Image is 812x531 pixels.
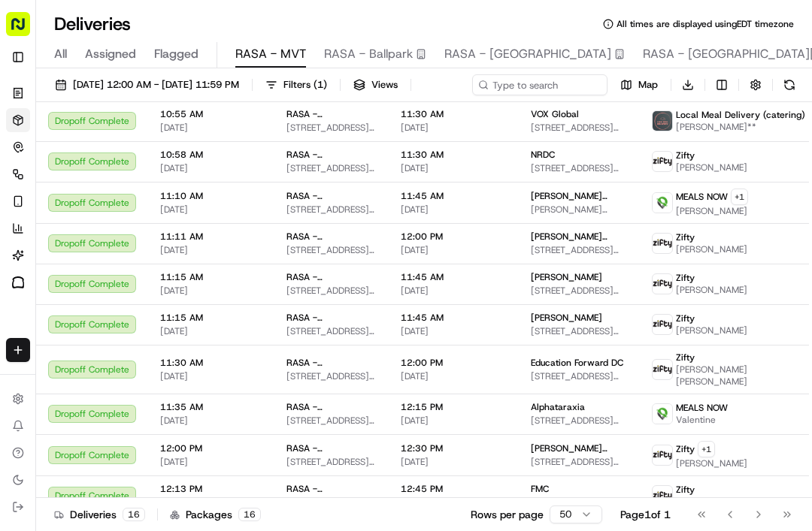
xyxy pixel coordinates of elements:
[125,273,130,285] span: •
[653,193,672,213] img: melas_now_logo.png
[283,78,327,92] span: Filters
[286,357,377,369] span: RASA - [GEOGRAPHIC_DATA][PERSON_NAME]
[238,508,261,521] div: 16
[286,244,377,256] span: [STREET_ADDRESS][US_STATE]
[235,45,306,63] span: RASA - MVT
[160,285,262,297] span: [DATE]
[531,312,602,324] span: [PERSON_NAME]
[324,45,413,63] span: RASA - Ballpark
[286,456,377,468] span: [STREET_ADDRESS][US_STATE]
[638,78,658,92] span: Map
[160,357,262,369] span: 11:30 AM
[472,74,607,95] input: Type to search
[653,445,672,465] img: zifty-logo-trans-sq.png
[9,330,121,357] a: 📗Knowledge Base
[676,272,695,284] span: Zifty
[676,121,805,133] span: [PERSON_NAME]**
[676,191,728,203] span: MEALS NOW
[676,231,695,243] span: Zifty
[653,315,672,334] img: zifty-logo-trans-sq.png
[401,456,507,468] span: [DATE]
[401,401,507,413] span: 12:15 PM
[676,243,747,255] span: [PERSON_NAME]
[54,12,131,36] h1: Deliveries
[6,270,30,294] a: Toast
[401,370,507,382] span: [DATE]
[15,219,39,243] img: Jonathan Racinos
[531,496,628,508] span: [STREET_ADDRESS][US_STATE]
[531,285,628,297] span: [STREET_ADDRESS][US_STATE][US_STATE]
[401,483,507,495] span: 12:45 PM
[286,415,377,427] span: [STREET_ADDRESS][US_STATE]
[444,45,611,63] span: RASA - [GEOGRAPHIC_DATA]
[160,312,262,324] span: 11:15 AM
[779,74,800,95] button: Refresh
[653,404,672,424] img: melas_now_logo.png
[676,457,747,469] span: [PERSON_NAME]
[531,204,628,216] span: [PERSON_NAME][GEOGRAPHIC_DATA], [STREET_ADDRESS][US_STATE]
[150,373,182,384] span: Pylon
[15,143,42,170] img: 1736555255976-a54dd68f-1ca7-489b-9aae-adbdc363a1c4
[47,273,122,285] span: [PERSON_NAME]
[531,231,628,243] span: [PERSON_NAME] Permanente - [GEOGRAPHIC_DATA]
[676,312,695,324] span: Zifty
[531,357,623,369] span: Education Forward DC
[401,204,507,216] span: [DATE]
[401,442,507,454] span: 12:30 PM
[531,483,549,495] span: FMC
[160,231,262,243] span: 11:11 AM
[127,337,139,349] div: 💻
[125,233,130,245] span: •
[133,233,164,245] span: [DATE]
[401,122,507,134] span: [DATE]
[676,324,747,336] span: [PERSON_NAME]
[653,486,672,505] img: zifty-logo-trans-sq.png
[286,483,377,495] span: RASA - [GEOGRAPHIC_DATA][PERSON_NAME]
[15,195,101,207] div: Past conversations
[653,234,672,253] img: zifty-logo-trans-sq.png
[731,189,748,205] button: +1
[347,74,404,95] button: Views
[106,372,182,384] a: Powered byPylon
[160,483,262,495] span: 12:13 PM
[48,74,246,95] button: [DATE] 12:00 AM - [DATE] 11:59 PM
[676,402,728,414] span: MEALS NOW
[160,456,262,468] span: [DATE]
[68,143,247,158] div: Start new chat
[531,108,579,120] span: VOX Global
[286,162,377,174] span: [STREET_ADDRESS][US_STATE]
[471,507,544,522] p: Rows per page
[401,271,507,283] span: 11:45 AM
[401,357,507,369] span: 12:00 PM
[286,401,377,413] span: RASA - [GEOGRAPHIC_DATA][PERSON_NAME]
[123,508,145,521] div: 16
[401,190,507,202] span: 11:45 AM
[653,360,672,379] img: zifty-logo-trans-sq.png
[676,205,748,217] span: [PERSON_NAME]
[531,190,628,202] span: [PERSON_NAME][GEOGRAPHIC_DATA] Office Building - Judiciary
[160,271,262,283] span: 11:15 AM
[54,45,67,63] span: All
[160,149,262,161] span: 10:58 AM
[160,401,262,413] span: 11:35 AM
[160,370,262,382] span: [DATE]
[401,325,507,337] span: [DATE]
[15,337,27,349] div: 📗
[286,312,377,324] span: RASA - [GEOGRAPHIC_DATA][PERSON_NAME]
[286,231,377,243] span: RASA - [GEOGRAPHIC_DATA][PERSON_NAME]
[160,108,262,120] span: 10:55 AM
[653,274,672,294] img: zifty-logo-trans-sq.png
[676,161,747,173] span: [PERSON_NAME]
[160,190,262,202] span: 11:10 AM
[15,259,39,283] img: Jonathan Racinos
[676,149,695,161] span: Zifty
[401,244,507,256] span: [DATE]
[286,204,377,216] span: [STREET_ADDRESS][US_STATE]
[32,143,59,170] img: 9188753566659_6852d8bf1fb38e338040_72.png
[676,109,805,121] span: Local Meal Delivery (catering)
[160,204,262,216] span: [DATE]
[286,190,377,202] span: RASA - [GEOGRAPHIC_DATA][PERSON_NAME]
[133,273,164,285] span: [DATE]
[617,18,794,30] span: All times are displayed using EDT timezone
[401,312,507,324] span: 11:45 AM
